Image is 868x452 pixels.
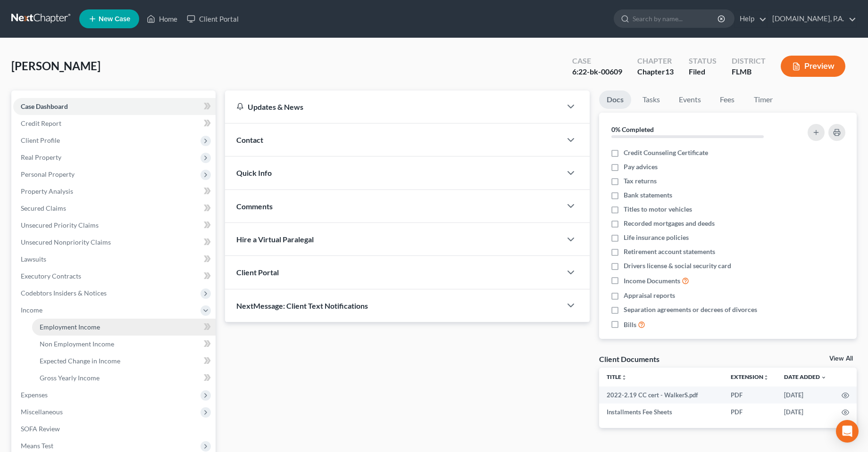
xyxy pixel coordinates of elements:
td: PDF [723,386,776,403]
span: Credit Counseling Certificate [624,148,708,157]
span: Bills [624,320,636,329]
i: expand_more [821,375,826,380]
a: [DOMAIN_NAME], P.A. [768,10,856,27]
span: Hire a Virtual Paralegal [236,235,314,244]
input: Search by name... [633,10,719,27]
a: Unsecured Priority Claims [13,217,216,234]
a: Lawsuits [13,251,216,268]
i: unfold_more [621,375,627,380]
span: Pay advices [624,162,658,172]
span: New Case [99,16,130,23]
i: unfold_more [763,375,769,380]
span: Property Analysis [21,187,73,195]
span: Income Documents [624,276,680,286]
a: Property Analysis [13,183,216,200]
a: Events [671,90,709,109]
a: Unsecured Nonpriority Claims [13,234,216,251]
a: Gross Yearly Income [32,370,216,386]
span: Expenses [21,391,48,399]
span: Non Employment Income [40,340,114,348]
span: Appraisal reports [624,291,675,300]
a: Employment Income [32,319,216,336]
a: Secured Claims [13,200,216,217]
span: Miscellaneous [21,408,63,416]
a: Tasks [635,90,668,109]
div: Filed [689,66,717,77]
div: Status [689,56,717,66]
a: Docs [599,90,631,109]
span: Comments [236,202,273,211]
a: Client Portal [182,10,243,27]
span: Client Profile [21,136,60,144]
a: Credit Report [13,115,216,132]
a: Help [735,10,767,27]
a: Case Dashboard [13,98,216,115]
button: Preview [781,56,845,77]
span: 13 [665,67,674,76]
a: Non Employment Income [32,336,216,353]
span: Executory Contracts [21,272,81,280]
a: Titleunfold_more [607,373,627,380]
span: Tax returns [624,176,657,186]
span: Employment Income [40,323,100,331]
div: Chapter [637,66,674,77]
a: Executory Contracts [13,268,216,285]
div: 6:22-bk-00609 [572,66,622,77]
td: 2022-2.19 CC cert - WalkerS.pdf [599,386,723,403]
span: Secured Claims [21,204,66,212]
span: Personal Property [21,170,75,178]
div: FLMB [732,66,766,77]
span: Gross Yearly Income [40,374,100,382]
span: [PERSON_NAME] [11,59,100,73]
span: Lawsuits [21,255,46,263]
span: Expected Change in Income [40,357,120,365]
div: Open Intercom Messenger [836,420,859,443]
a: Extensionunfold_more [731,373,769,380]
a: Fees [712,90,743,109]
span: Real Property [21,153,61,161]
div: District [732,56,766,66]
a: Expected Change in Income [32,353,216,370]
span: Unsecured Nonpriority Claims [21,238,111,246]
td: [DATE] [776,386,834,403]
span: Unsecured Priority Claims [21,221,99,229]
span: Life insurance policies [624,233,689,242]
span: Titles to motor vehicles [624,205,692,214]
span: Contact [236,135,263,144]
a: View All [829,355,853,362]
span: Quick Info [236,168,272,177]
span: Drivers license & social security card [624,261,731,271]
span: Recorded mortgages and deeds [624,219,715,228]
a: Date Added expand_more [784,373,826,380]
span: Separation agreements or decrees of divorces [624,305,757,314]
span: Means Test [21,442,53,450]
div: Updates & News [236,102,550,112]
td: PDF [723,403,776,420]
td: [DATE] [776,403,834,420]
span: Income [21,306,42,314]
div: Client Documents [599,354,659,364]
strong: 0% Completed [611,125,654,133]
span: SOFA Review [21,425,60,433]
div: Case [572,56,622,66]
td: Installments Fee Sheets [599,403,723,420]
span: NextMessage: Client Text Notifications [236,301,368,310]
span: Client Portal [236,268,279,277]
span: Codebtors Insiders & Notices [21,289,107,297]
a: SOFA Review [13,420,216,437]
span: Bank statements [624,190,672,200]
span: Retirement account statements [624,247,715,256]
a: Timer [746,90,780,109]
span: Credit Report [21,119,61,127]
div: Chapter [637,56,674,66]
span: Case Dashboard [21,102,68,110]
a: Home [142,10,182,27]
